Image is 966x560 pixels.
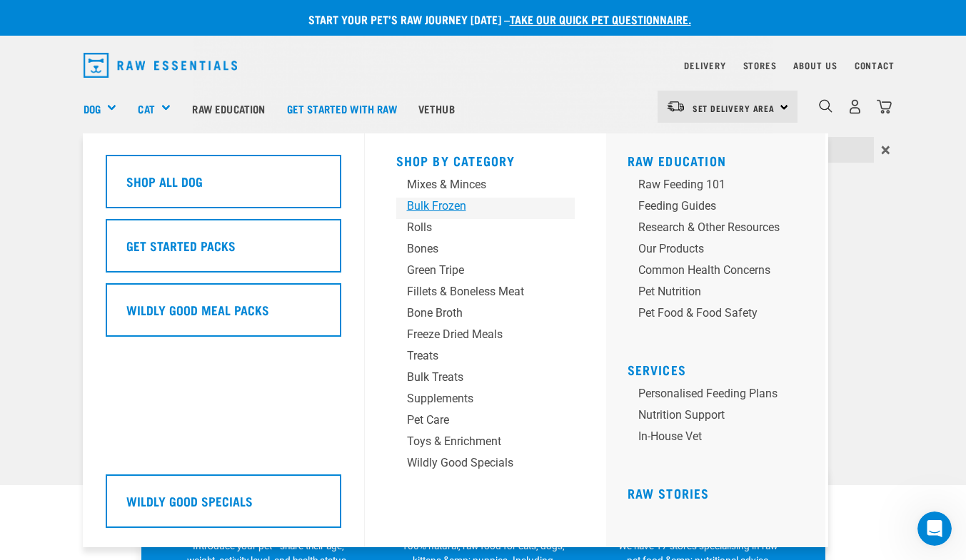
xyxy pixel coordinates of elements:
a: Bulk Treats [396,369,575,390]
div: Raw Feeding 101 [638,176,780,193]
div: Rolls [407,219,540,236]
div: Treats [407,347,540,365]
div: Pet Nutrition [638,283,780,300]
a: Bones [396,240,575,262]
img: van-moving.png [666,100,685,113]
a: Stores [743,63,777,68]
div: Bone Broth [407,305,540,322]
img: home-icon-1@2x.png [819,99,832,113]
img: user.png [847,99,862,114]
a: Vethub [408,80,466,137]
a: Pet Nutrition [628,283,814,305]
a: Supplements [396,390,575,412]
a: Raw Education [628,157,727,164]
div: Feeding Guides [638,198,780,215]
a: Raw Stories [628,489,710,497]
div: Fillets & Boneless Meat [407,283,540,300]
a: Cat [138,101,154,117]
a: Green Tripe [396,262,575,283]
div: Pet Care [407,412,540,429]
div: Supplements [407,390,540,407]
h5: Wildly Good Meal Packs [126,300,269,319]
a: Fillets & Boneless Meat [396,283,575,305]
div: Bulk Treats [407,369,540,386]
iframe: Intercom live chat [917,511,952,546]
a: Pet Food & Food Safety [628,305,814,326]
a: Freeze Dried Meals [396,326,575,347]
h5: Services [628,362,814,374]
a: Personalised Feeding Plans [628,385,814,407]
a: Wildly Good Specials [396,454,575,476]
a: Mixes & Minces [396,176,575,198]
a: Wildly Good Meal Packs [106,283,341,347]
div: Mixes & Minces [407,176,540,193]
a: Rolls [396,219,575,240]
a: Bone Broth [396,305,575,326]
h5: Wildly Good Specials [126,492,253,510]
img: home-icon@2x.png [877,99,892,114]
a: Get started with Raw [276,80,408,137]
a: Bulk Frozen [396,198,575,219]
div: Toys & Enrichment [407,433,540,450]
span: × [881,137,890,163]
a: Dog [84,101,101,117]
img: Raw Essentials Logo [84,53,238,78]
div: Research & Other Resources [638,219,780,236]
a: Toys & Enrichment [396,433,575,454]
h5: Shop All Dog [126,172,203,190]
a: In-house vet [628,428,814,449]
a: About Us [793,63,837,68]
div: Wildly Good Specials [407,454,540,472]
a: Research & Other Resources [628,219,814,240]
a: Shop All Dog [106,155,341,219]
a: Wildly Good Specials [106,474,341,539]
div: Bones [407,240,540,258]
a: Common Health Concerns [628,262,814,283]
div: Common Health Concerns [638,262,780,279]
a: Delivery [684,63,725,68]
div: Green Tripe [407,262,540,279]
a: Get Started Packs [106,219,341,283]
div: Bulk Frozen [407,198,540,215]
div: Our Products [638,240,780,258]
a: Raw Education [181,80,276,137]
h5: Shop By Category [396,153,575,165]
div: Freeze Dried Meals [407,326,540,343]
h5: Get Started Packs [126,236,236,255]
span: Set Delivery Area [693,106,775,111]
a: Pet Care [396,412,575,433]
a: Raw Feeding 101 [628,176,814,198]
a: Our Products [628,240,814,262]
a: Feeding Guides [628,198,814,219]
nav: dropdown navigation [72,47,895,83]
a: Nutrition Support [628,407,814,428]
div: Pet Food & Food Safety [638,305,780,322]
a: Treats [396,347,575,369]
a: Contact [855,63,895,68]
a: take our quick pet questionnaire. [510,16,691,22]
